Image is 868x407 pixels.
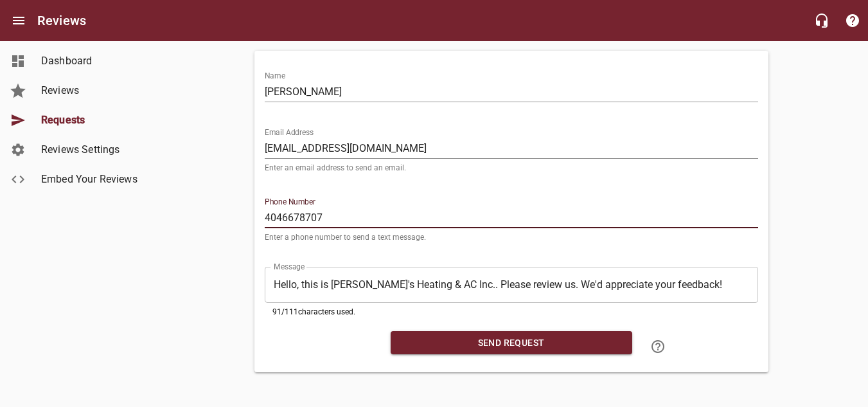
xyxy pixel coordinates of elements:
[265,233,758,241] p: Enter a phone number to send a text message.
[37,10,86,31] h6: Reviews
[41,113,139,128] span: Requests
[806,5,837,36] button: Live Chat
[837,5,868,36] button: Support Portal
[265,164,758,172] p: Enter an email address to send an email.
[274,278,749,291] textarea: Hello, this is [PERSON_NAME]'s Heating & AC Inc.. Please review us. We'd appreciate your feedback!
[41,83,139,98] span: Reviews
[642,331,673,362] a: Learn how to "Send a Review Request"
[265,72,285,80] label: Name
[401,335,622,351] span: Send Request
[272,307,355,316] span: 91 / 111 characters used.
[41,142,139,158] span: Reviews Settings
[41,53,139,69] span: Dashboard
[41,172,139,187] span: Embed Your Reviews
[265,198,315,206] label: Phone Number
[265,129,314,136] label: Email Address
[391,331,632,355] button: Send Request
[3,5,34,36] button: Open drawer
